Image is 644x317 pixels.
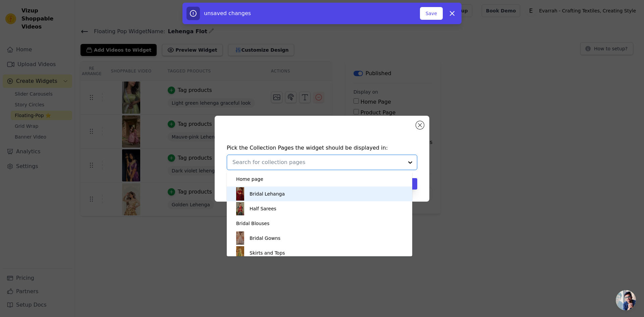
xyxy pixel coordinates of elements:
[232,158,404,166] input: Search for collection pages
[233,187,247,201] img: collection:
[416,121,424,129] button: Close modal
[250,201,276,216] div: Half Sarees
[236,216,269,231] div: Bridal Blouses
[420,7,443,20] button: Save
[250,246,285,260] div: Skirts and Tops
[233,202,247,215] img: collection:
[204,10,251,16] span: unsaved changes
[236,172,263,187] div: Home page
[227,144,417,152] h4: Pick the Collection Pages the widget should be displayed in:
[233,231,247,245] img: collection:
[616,290,636,310] div: Open chat
[250,231,280,246] div: Bridal Gowns
[250,187,285,201] div: Bridal Lehanga
[233,246,247,260] img: collection:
